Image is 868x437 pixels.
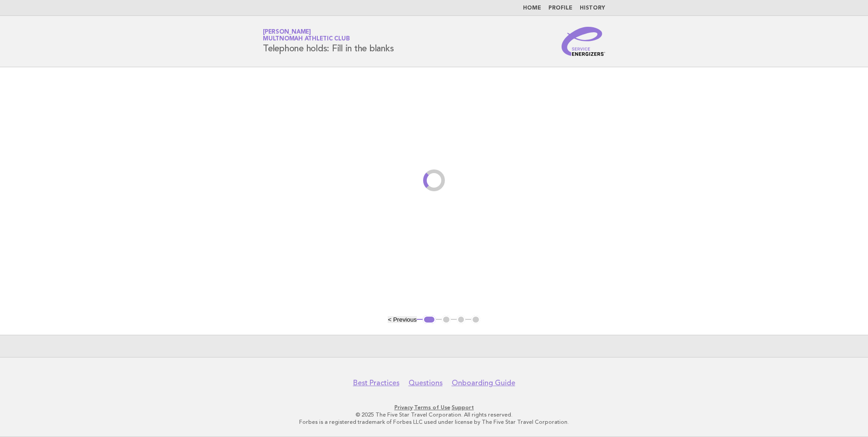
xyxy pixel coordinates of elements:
[580,5,605,11] a: History
[452,404,474,411] a: Support
[156,418,712,426] p: Forbes is a registered trademark of Forbes LLC used under license by The Five Star Travel Corpora...
[523,5,541,11] a: Home
[156,411,712,418] p: © 2025 The Five Star Travel Corporation. All rights reserved.
[263,29,350,42] a: [PERSON_NAME]Multnomah Athletic Club
[263,30,394,53] h1: Telephone holds: Fill in the blanks
[548,5,572,11] a: Profile
[409,378,443,387] a: Questions
[562,27,605,56] img: Service Energizers
[414,404,450,411] a: Terms of Use
[156,404,712,411] p: · ·
[452,378,515,387] a: Onboarding Guide
[263,36,350,42] span: Multnomah Athletic Club
[395,404,413,411] a: Privacy
[353,378,399,387] a: Best Practices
